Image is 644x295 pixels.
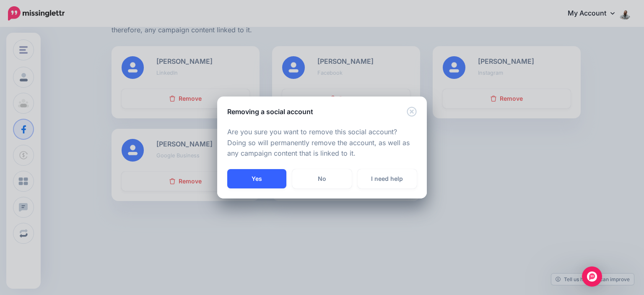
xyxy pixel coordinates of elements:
[407,107,417,117] button: Close
[292,169,351,188] a: No
[358,169,417,188] a: I need help
[227,127,417,159] p: Are you sure you want to remove this social account? Doing so will permanently remove the account...
[582,266,602,287] div: Open Intercom Messenger
[227,169,286,188] button: Yes
[227,107,313,117] h5: Removing a social account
